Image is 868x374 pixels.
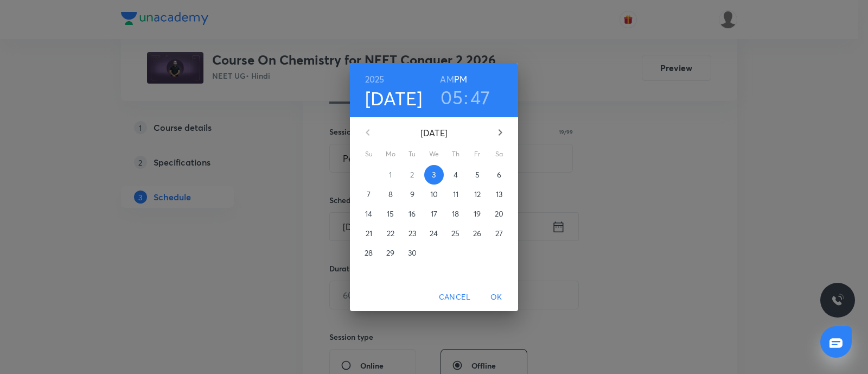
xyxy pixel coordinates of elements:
button: 3 [424,165,444,185]
p: 7 [367,189,371,200]
span: Cancel [439,290,470,304]
button: OK [479,287,514,307]
p: 5 [475,169,480,180]
p: 15 [387,208,394,219]
p: 23 [409,228,416,239]
p: 28 [365,248,373,258]
p: 29 [386,248,394,258]
button: [DATE] [365,87,423,110]
p: 19 [474,208,481,219]
button: 14 [359,204,379,224]
span: Mo [381,149,400,160]
span: We [424,149,444,160]
p: 26 [473,228,481,239]
button: 21 [359,224,379,243]
button: 7 [359,185,379,204]
button: 12 [468,185,487,204]
span: OK [483,290,509,304]
button: 5 [468,165,487,185]
p: 24 [430,228,438,239]
button: PM [454,72,467,87]
button: 23 [403,224,422,243]
p: 11 [453,189,458,200]
p: 17 [431,208,437,219]
button: 17 [424,204,444,224]
button: 16 [403,204,422,224]
button: 8 [381,185,400,204]
button: 18 [446,204,465,224]
button: Cancel [435,287,475,307]
button: 24 [424,224,444,243]
button: 05 [441,86,463,109]
span: Su [359,149,379,160]
button: 6 [489,165,509,185]
span: Sa [489,149,509,160]
p: 4 [454,169,458,180]
p: 10 [430,189,438,200]
p: 25 [451,228,459,239]
p: 30 [408,248,417,258]
button: 10 [424,185,444,204]
button: 25 [446,224,465,243]
p: 13 [496,189,502,200]
button: 9 [403,185,422,204]
button: 22 [381,224,400,243]
h3: : [464,86,468,109]
button: 47 [470,86,490,109]
span: Fr [468,149,487,160]
p: 6 [497,169,501,180]
p: 22 [387,228,394,239]
p: [DATE] [381,126,487,140]
p: 3 [432,169,436,180]
button: AM [440,72,454,87]
button: 15 [381,204,400,224]
p: 18 [452,208,459,219]
p: 8 [388,189,393,200]
p: 14 [365,208,372,219]
button: 27 [489,224,509,243]
p: 9 [410,189,414,200]
p: 27 [495,228,503,239]
p: 21 [366,228,372,239]
button: 29 [381,243,400,263]
button: 20 [489,204,509,224]
p: 20 [495,208,503,219]
span: Tu [403,149,422,160]
button: 28 [359,243,379,263]
button: 11 [446,185,465,204]
button: 30 [403,243,422,263]
span: Th [446,149,465,160]
button: 13 [489,185,509,204]
p: 12 [474,189,481,200]
button: 2025 [365,72,385,87]
p: 16 [409,208,416,219]
button: 4 [446,165,465,185]
button: 26 [468,224,487,243]
button: 19 [468,204,487,224]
